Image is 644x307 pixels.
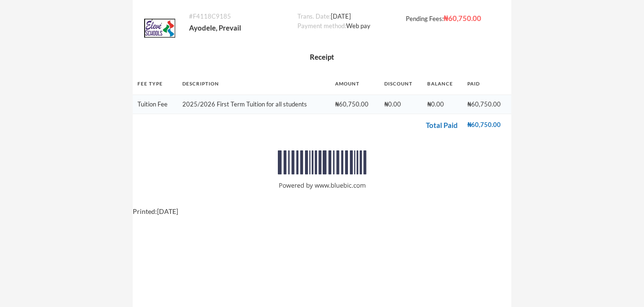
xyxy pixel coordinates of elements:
[443,14,481,22] span: ₦60,750.00
[330,95,379,114] td: ₦60,750.00
[178,95,330,114] td: 2025/2026 First Term Tuition for all students
[133,73,178,95] th: Fee Type
[144,12,175,44] img: logo
[297,12,403,21] div: [DATE]
[189,12,295,21] div: # F4118C9185
[278,150,367,192] img: bluebic barcode
[297,22,346,30] span: Payment method:
[330,73,379,95] th: Amount
[189,21,295,34] div: Ayodele, Prevail
[178,73,330,95] th: Description
[463,73,512,95] th: Paid
[380,73,422,95] th: Discount
[422,73,463,95] th: Balance
[463,95,512,114] td: ₦60,750.00
[422,95,463,114] td: ₦0.00
[140,52,505,63] h2: Receipt
[380,95,422,114] td: ₦0.00
[133,95,178,114] td: Tuition Fee
[297,12,331,20] span: Trans. Date:
[406,15,443,22] span: Pending Fees:
[463,114,512,137] td: ₦60,750.00
[297,21,403,31] div: Web pay
[133,114,463,137] td: Total Paid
